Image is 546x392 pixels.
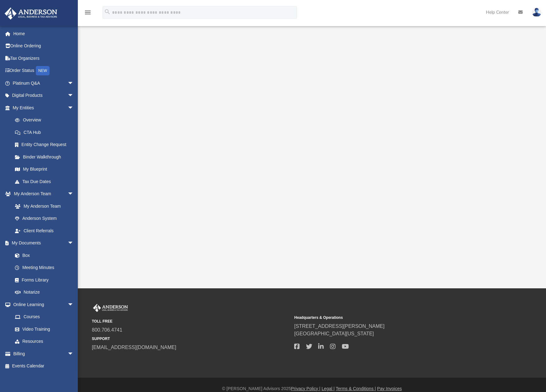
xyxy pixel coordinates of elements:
[4,27,83,40] a: Home
[9,311,80,323] a: Courses
[4,360,83,372] a: Events Calendar
[92,304,129,312] img: Anderson Advisors Platinum Portal
[294,331,374,336] a: [GEOGRAPHIC_DATA][US_STATE]
[532,8,541,17] img: User Pic
[9,163,80,176] a: My Blueprint
[9,274,77,286] a: Forms Library
[68,298,80,311] span: arrow_drop_down
[92,345,176,350] a: [EMAIL_ADDRESS][DOMAIN_NAME]
[336,386,376,391] a: Terms & Conditions |
[4,64,83,77] a: Order StatusNEW
[3,7,59,20] img: Anderson Advisors Platinum Portal
[92,336,290,342] small: SUPPORT
[36,66,49,75] div: NEW
[9,212,80,225] a: Anderson System
[9,200,77,212] a: My Anderson Team
[68,89,80,102] span: arrow_drop_down
[4,188,80,200] a: My Anderson Teamarrow_drop_down
[84,9,92,16] i: menu
[9,262,80,274] a: Meeting Minutes
[92,319,290,324] small: TOLL FREE
[4,102,83,114] a: My Entitiesarrow_drop_down
[291,386,321,391] a: Privacy Policy |
[4,40,83,52] a: Online Ordering
[78,385,546,392] div: © [PERSON_NAME] Advisors 2025
[68,102,80,114] span: arrow_drop_down
[9,151,83,163] a: Binder Walkthrough
[4,298,80,311] a: Online Learningarrow_drop_down
[68,77,80,90] span: arrow_drop_down
[9,139,83,151] a: Entity Change Request
[9,323,77,335] a: Video Training
[294,324,384,329] a: [STREET_ADDRESS][PERSON_NAME]
[9,175,83,188] a: Tax Due Dates
[9,114,83,126] a: Overview
[294,315,492,320] small: Headquarters & Operations
[92,327,122,333] a: 800.706.4741
[104,8,111,15] i: search
[4,52,83,64] a: Tax Organizers
[4,347,83,360] a: Billingarrow_drop_down
[9,224,80,237] a: Client Referrals
[9,286,80,299] a: Notarize
[9,249,77,262] a: Box
[84,12,92,16] a: menu
[377,386,402,391] a: Pay Invoices
[68,237,80,250] span: arrow_drop_down
[9,335,80,348] a: Resources
[68,347,80,360] span: arrow_drop_down
[4,237,80,249] a: My Documentsarrow_drop_down
[4,77,83,89] a: Platinum Q&Aarrow_drop_down
[68,188,80,201] span: arrow_drop_down
[322,386,335,391] a: Legal |
[9,126,83,139] a: CTA Hub
[4,89,83,102] a: Digital Productsarrow_drop_down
